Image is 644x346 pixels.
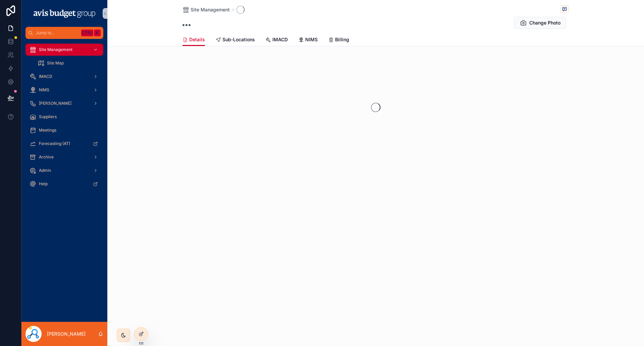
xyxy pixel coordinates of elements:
[25,84,103,96] a: NIMS
[25,27,103,39] button: Jump to...CtrlK
[47,331,86,337] p: [PERSON_NAME]
[25,111,103,123] a: Suppliers
[39,128,56,133] span: Meetings
[39,74,52,79] span: IMACD
[216,34,255,47] a: Sub-Locations
[182,6,230,13] a: Site Management
[25,124,103,136] a: Meetings
[39,101,71,106] span: [PERSON_NAME]
[182,34,205,46] a: Details
[335,36,349,43] span: Billing
[39,87,49,93] span: NIMS
[305,36,318,43] span: NIMS
[34,57,103,69] a: Site Map
[25,70,103,83] a: IMACD
[21,39,107,199] div: scrollable content
[47,60,64,66] span: Site Map
[189,36,205,43] span: Details
[39,181,48,187] span: Help
[25,97,103,109] a: [PERSON_NAME]
[272,36,288,43] span: IMACD
[514,17,566,29] button: Change Photo
[95,30,100,36] span: K
[81,30,93,36] span: Ctrl
[36,30,78,36] span: Jump to...
[328,34,349,47] a: Billing
[39,141,70,146] span: Forecasting (AT)
[39,168,51,173] span: Admin
[299,34,318,47] a: NIMS
[266,34,288,47] a: IMACD
[39,47,72,52] span: Site Management
[25,164,103,177] a: Admin
[32,8,97,19] img: App logo
[25,44,103,56] a: Site Management
[39,154,54,160] span: Archive
[529,19,560,26] span: Change Photo
[39,114,57,119] span: Suppliers
[191,6,230,13] span: Site Management
[25,178,103,190] a: Help
[222,36,255,43] span: Sub-Locations
[25,151,103,163] a: Archive
[25,138,103,150] a: Forecasting (AT)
